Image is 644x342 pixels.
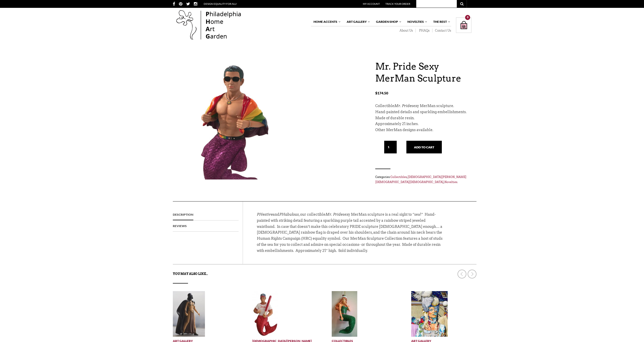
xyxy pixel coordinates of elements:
a: Description [173,209,193,220]
a: My Account [363,2,380,5]
a: About Us [396,29,416,33]
a: Art Gallery [344,17,370,26]
span: $ [375,91,377,95]
span: Categories: , , . [375,174,471,185]
a: Track Your Order [385,2,410,5]
a: Home Accents [311,17,341,26]
p: Hand-painted details and sparkling embellishments. [375,109,471,115]
img: 55-90864_thePHAGshop_Collectible-Mr.-Pride-Sexy-Merman-Sculpture.jpg [173,59,302,211]
a: Reviews [173,220,187,232]
a: Novelties [444,180,457,184]
a: Novelties [405,17,428,26]
a: PHAQs [416,29,432,33]
p: Other MerMan designs available. [375,127,471,133]
a: Contact Us [432,29,451,33]
button: Add to cart [406,141,442,153]
a: The Rest [431,17,451,26]
input: Qty [384,141,397,153]
div: 0 [465,15,470,20]
em: Mr. Pride [325,212,343,216]
a: [DEMOGRAPHIC_DATA][PERSON_NAME][DEMOGRAPHIC_DATA][DEMOGRAPHIC_DATA] [375,175,466,184]
em: Mr. Pride [394,104,411,108]
em: PHabulous [279,212,299,216]
bdi: 174.50 [375,91,388,95]
p: Made of durable resin. [375,115,471,121]
em: PHestive [257,212,273,216]
p: Collectible sexy MerMan sculpture. [375,103,471,109]
h1: Mr. Pride Sexy MerMan Sculpture [375,61,471,84]
p: Approximately 21 inches. [375,121,471,127]
a: Garden Shop [373,17,402,26]
p: and , our collectible sexy MerMan sculpture is a real sight to “sea!” Hand-painted with striking ... [257,212,444,259]
strong: You may also like… [173,272,208,276]
a: Collectibles [390,175,407,179]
